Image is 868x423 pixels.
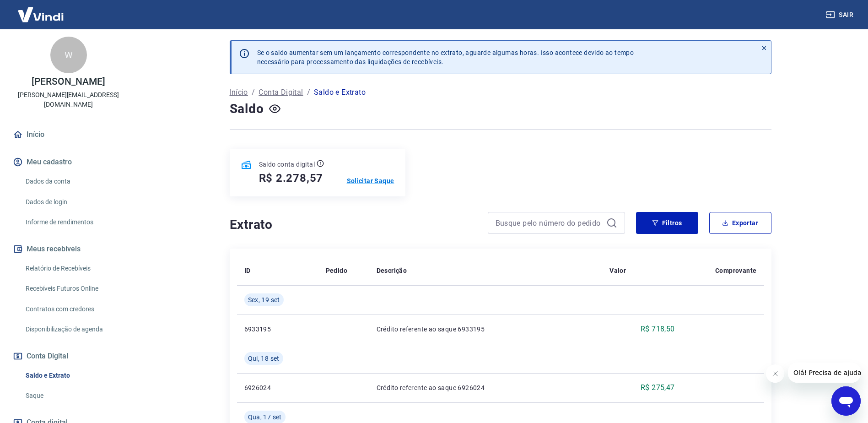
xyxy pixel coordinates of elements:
button: Meus recebíveis [11,239,126,259]
div: W [50,37,87,73]
p: [PERSON_NAME][EMAIL_ADDRESS][DOMAIN_NAME] [7,90,129,109]
p: Pedido [326,266,347,275]
span: Qui, 18 set [248,354,280,363]
p: R$ 275,47 [641,382,675,393]
p: Crédito referente ao saque 6926024 [377,383,595,392]
p: Descrição [377,266,407,275]
a: Informe de rendimentos [22,213,126,232]
input: Busque pelo número do pedido [496,216,603,230]
iframe: Fechar mensagem [766,364,784,383]
iframe: Botão para abrir a janela de mensagens [831,386,861,416]
button: Meu cadastro [11,152,126,172]
p: Valor [609,266,626,275]
p: Crédito referente ao saque 6933195 [377,325,595,334]
span: Sex, 19 set [248,295,280,304]
h5: R$ 2.278,57 [259,171,323,185]
a: Recebíveis Futuros Online [22,279,126,298]
iframe: Mensagem da empresa [788,363,861,383]
p: Comprovante [715,266,756,275]
a: Solicitar Saque [347,176,394,185]
p: R$ 718,50 [641,324,675,335]
button: Conta Digital [11,346,126,366]
h4: Saldo [230,100,264,118]
p: 6926024 [244,383,311,392]
p: ID [244,266,251,275]
a: Relatório de Recebíveis [22,259,126,278]
p: [PERSON_NAME] [32,77,105,87]
a: Disponibilização de agenda [22,320,126,339]
p: Saldo e Extrato [314,87,366,98]
button: Filtros [636,212,698,234]
span: Qua, 17 set [248,412,282,422]
button: Exportar [709,212,771,234]
span: Olá! Precisa de ajuda? [5,6,77,14]
p: Saldo conta digital [259,160,315,169]
p: / [307,87,310,98]
button: Sair [824,6,857,23]
a: Início [11,125,126,145]
p: 6933195 [244,325,311,334]
a: Saque [22,386,126,405]
a: Dados da conta [22,172,126,191]
a: Saldo e Extrato [22,366,126,385]
img: Vindi [11,0,70,28]
p: / [252,87,255,98]
a: Dados de login [22,193,126,211]
h4: Extrato [230,216,477,234]
a: Início [230,87,248,98]
a: Conta Digital [259,87,303,98]
a: Contratos com credores [22,300,126,319]
p: Se o saldo aumentar sem um lançamento correspondente no extrato, aguarde algumas horas. Isso acon... [257,48,634,66]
